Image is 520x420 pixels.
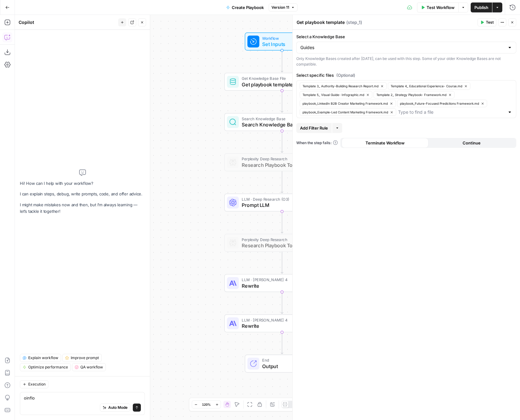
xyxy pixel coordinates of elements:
[28,381,46,387] span: Execution
[400,101,479,106] span: playbook_Future-Focused Predictions Framework.md
[474,4,488,11] span: Publish
[242,196,319,202] span: LLM · Deep Research (O3)
[19,19,116,25] div: Copilot
[262,357,313,363] span: End
[72,363,106,371] button: QA workflow
[224,274,340,292] div: LLM · [PERSON_NAME] 4RewriteStep 2
[20,380,48,388] button: Execution
[296,72,516,78] label: Select specific files
[296,34,516,40] label: Select a Knowledge Base
[281,212,283,233] g: Edge from step_6 to step_4
[463,140,481,146] span: Continue
[397,100,487,107] button: playbook_Future-Focused Predictions Framework.md
[271,5,289,10] span: Version 11
[303,92,364,97] span: Template 5_ Visual Guide- Infographic.md
[80,364,103,370] span: QA workflow
[242,75,320,81] span: Get Knowledge Base File
[303,84,379,89] span: Template 3_ Authority-Building Research Report.md
[262,40,299,48] span: Set Inputs
[242,242,319,249] span: Research Playbook Topic
[262,35,299,41] span: Workflow
[365,140,405,146] span: Terminate Workflow
[242,277,319,283] span: LLM · [PERSON_NAME] 4
[224,355,340,373] div: EndOutput
[281,252,283,273] g: Edge from step_4 to step_2
[224,33,340,51] div: WorkflowSet InputsInputs
[20,180,145,187] p: Hi! How can I help with your workflow?
[262,363,313,370] span: Output
[24,395,141,401] textarea: oinflo
[108,405,128,410] span: Auto Mode
[303,110,388,115] span: playbook_Example-Led Content Marketing Framework.md
[300,125,328,131] span: Add Filter Rule
[224,73,340,91] div: Get Knowledge Base FileGet playbook templateStep 1
[300,100,396,107] button: playbook_LinkedIn B2B Creator Marketing Framework.md
[224,314,340,332] div: LLM · [PERSON_NAME] 4RewriteStep 3
[242,322,319,330] span: Rewrite
[376,92,446,97] span: Template 2_ Strategy Playbook- Framework.md
[300,91,372,98] button: Template 5_ Visual Guide- Infographic.md
[417,2,458,12] button: Test Workflow
[300,108,396,116] button: playbook_Example-Led Content Marketing Framework.md
[281,292,283,314] g: Edge from step_2 to step_3
[281,50,283,72] g: Edge from start to step_1
[20,354,61,362] button: Explain workflow
[71,355,99,361] span: Improve prompt
[486,20,494,25] span: Test
[62,354,102,362] button: Improve prompt
[242,236,319,242] span: Perplexity Deep Research
[281,332,283,354] g: Edge from step_3 to end
[20,202,145,215] p: I might make mistakes now and then, but I’m always learning — let’s tackle it together!
[388,82,470,90] button: Template 4_ Educational Experience- Course.md
[281,91,283,112] g: Edge from step_1 to step_10
[242,201,319,209] span: Prompt LLM
[232,4,264,11] span: Create Playbook
[269,3,298,11] button: Version 11
[242,156,313,162] span: Perplexity Deep Research
[100,404,130,412] button: Auto Mode
[242,121,318,128] span: Search Knowledge Base
[28,355,58,361] span: Explain workflow
[242,81,320,88] span: Get playbook template
[202,402,211,407] span: 120%
[296,140,338,146] a: When the step fails:
[242,161,313,169] span: Research Playbook Topic
[297,19,345,25] textarea: Get playbook template
[20,191,145,197] p: I can explain steps, debug, write prompts, code, and offer advice.
[296,56,516,67] div: Only Knowledge Bases created after [DATE], can be used with this step. Some of your older Knowled...
[398,109,505,115] input: Type to find a file
[281,171,283,193] g: Edge from step_8 to step_6
[346,19,362,25] span: ( step_1 )
[300,82,387,90] button: Template 3_ Authority-Building Research Report.md
[300,44,505,51] input: Guides
[242,116,318,121] span: Search Knowledge Base
[336,72,355,78] span: (Optional)
[20,363,71,371] button: Optimize performance
[471,2,492,12] button: Publish
[428,138,515,148] button: Continue
[281,131,283,153] g: Edge from step_10 to step_8
[374,91,455,98] button: Template 2_ Strategy Playbook- Framework.md
[222,2,267,12] button: Create Playbook
[242,317,319,323] span: LLM · [PERSON_NAME] 4
[224,194,340,212] div: LLM · Deep Research (O3)Prompt LLMStep 6
[224,153,340,171] div: Perplexity Deep ResearchResearch Playbook TopicStep 8
[296,123,332,133] button: Add Filter Rule
[391,84,462,89] span: Template 4_ Educational Experience- Course.md
[224,234,340,252] div: Perplexity Deep ResearchResearch Playbook TopicStep 4
[477,18,496,26] button: Test
[427,4,455,11] span: Test Workflow
[303,101,388,106] span: playbook_LinkedIn B2B Creator Marketing Framework.md
[224,113,340,131] div: Search Knowledge BaseSearch Knowledge BaseStep 10
[242,282,319,290] span: Rewrite
[28,364,68,370] span: Optimize performance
